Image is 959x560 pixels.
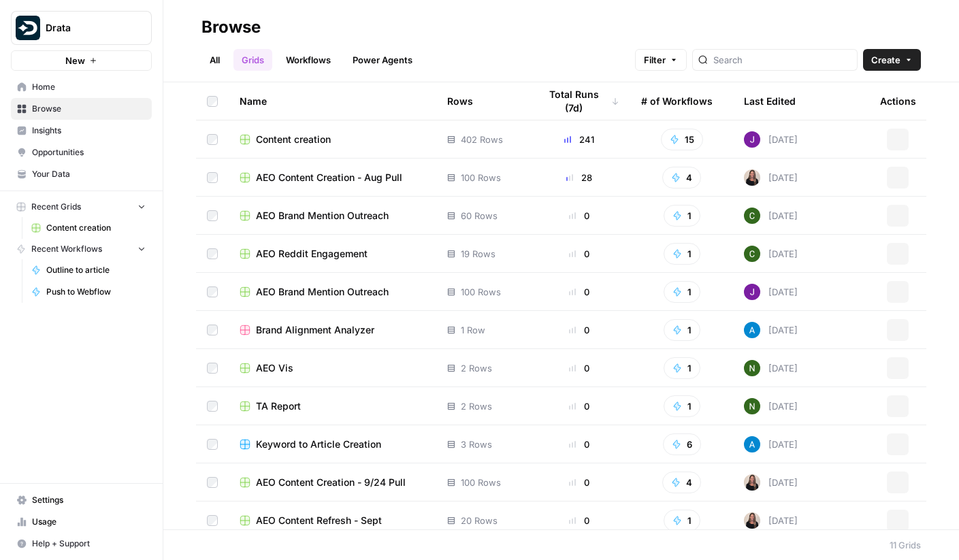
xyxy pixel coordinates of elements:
span: Content creation [46,222,146,234]
div: 0 [539,476,619,489]
span: 2 Rows [461,399,492,413]
span: 20 Rows [461,514,498,527]
a: Content creation [240,133,425,146]
button: 1 [664,357,700,379]
button: 1 [664,205,700,227]
div: Actions [880,82,916,120]
div: [DATE] [744,474,798,491]
span: AEO Content Refresh - Sept [256,514,382,527]
div: 0 [539,209,619,223]
span: Keyword to Article Creation [256,438,381,451]
div: Browse [201,16,261,38]
a: AEO Brand Mention Outreach [240,285,425,299]
span: AEO Brand Mention Outreach [256,209,389,223]
a: Usage [11,511,152,533]
div: [DATE] [744,169,798,186]
a: Brand Alignment Analyzer [240,323,425,337]
span: Recent Workflows [31,243,102,255]
div: Last Edited [744,82,796,120]
button: 6 [663,433,701,455]
span: AEO Vis [256,361,293,375]
span: New [65,54,85,67]
a: AEO Reddit Engagement [240,247,425,261]
img: g4o9tbhziz0738ibrok3k9f5ina6 [744,398,760,414]
div: [DATE] [744,246,798,262]
span: 60 Rows [461,209,498,223]
a: Insights [11,120,152,142]
img: nj1ssy6o3lyd6ijko0eoja4aphzn [744,284,760,300]
a: AEO Content Refresh - Sept [240,514,425,527]
div: 0 [539,361,619,375]
div: 0 [539,323,619,337]
div: Total Runs (7d) [539,82,619,120]
button: Recent Workflows [11,239,152,259]
a: Home [11,76,152,98]
span: Help + Support [32,538,146,550]
span: TA Report [256,399,301,413]
div: 0 [539,285,619,299]
span: Outline to article [46,264,146,276]
img: 14qrvic887bnlg6dzgoj39zarp80 [744,208,760,224]
a: Keyword to Article Creation [240,438,425,451]
button: 15 [661,129,703,150]
button: Create [863,49,921,71]
div: [DATE] [744,131,798,148]
span: Your Data [32,168,146,180]
div: 241 [539,133,619,146]
div: 28 [539,171,619,184]
img: g4o9tbhziz0738ibrok3k9f5ina6 [744,360,760,376]
span: Settings [32,494,146,506]
span: Push to Webflow [46,286,146,298]
div: 0 [539,247,619,261]
img: o3cqybgnmipr355j8nz4zpq1mc6x [744,322,760,338]
a: AEO Content Creation - 9/24 Pull [240,476,425,489]
a: AEO Content Creation - Aug Pull [240,171,425,184]
div: 0 [539,514,619,527]
a: AEO Brand Mention Outreach [240,209,425,223]
img: 14qrvic887bnlg6dzgoj39zarp80 [744,246,760,262]
span: 100 Rows [461,171,501,184]
a: TA Report [240,399,425,413]
div: Name [240,82,425,120]
span: AEO Content Creation - 9/24 Pull [256,476,406,489]
a: AEO Vis [240,361,425,375]
span: Content creation [256,133,331,146]
span: Browse [32,103,146,115]
a: Power Agents [344,49,421,71]
button: 4 [662,167,701,188]
img: o3cqybgnmipr355j8nz4zpq1mc6x [744,436,760,452]
span: Usage [32,516,146,528]
a: Content creation [25,217,152,239]
span: AEO Reddit Engagement [256,247,368,261]
a: Your Data [11,163,152,185]
div: [DATE] [744,284,798,300]
div: [DATE] [744,360,798,376]
img: Drata Logo [16,16,40,40]
button: 1 [664,281,700,303]
span: 100 Rows [461,285,501,299]
button: Help + Support [11,533,152,555]
a: Settings [11,489,152,511]
button: Workspace: Drata [11,11,152,45]
button: Recent Grids [11,197,152,217]
span: Drata [46,21,128,35]
button: 1 [664,319,700,341]
span: AEO Content Creation - Aug Pull [256,171,402,184]
button: Filter [635,49,687,71]
a: Outline to article [25,259,152,281]
span: 2 Rows [461,361,492,375]
span: 402 Rows [461,133,503,146]
span: 100 Rows [461,476,501,489]
span: Opportunities [32,146,146,159]
a: Opportunities [11,142,152,163]
img: i76g7m6bkb3ssn695xniyq35n1hb [744,512,760,529]
span: 19 Rows [461,247,495,261]
img: i76g7m6bkb3ssn695xniyq35n1hb [744,169,760,186]
div: [DATE] [744,398,798,414]
button: New [11,50,152,71]
a: Push to Webflow [25,281,152,303]
button: 1 [664,395,700,417]
span: Filter [644,53,666,67]
div: 0 [539,399,619,413]
button: 1 [664,243,700,265]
